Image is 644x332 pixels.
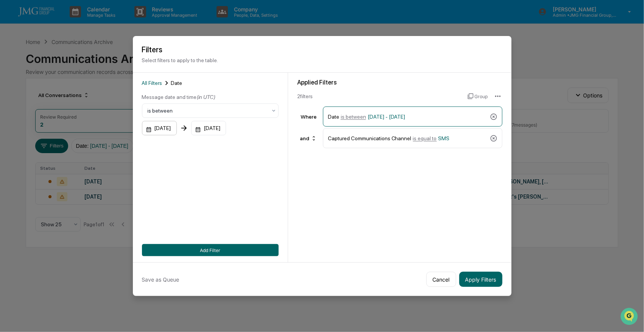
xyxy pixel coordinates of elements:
span: is between [341,114,366,120]
div: 🖐️ [8,96,14,102]
div: Start new chat [26,58,124,65]
p: How can we help? [8,16,138,28]
span: Data Lookup [15,110,48,117]
p: Select filters to apply to the table. [142,57,502,63]
span: [DATE] - [DATE] [368,114,405,120]
button: Save as Queue [142,272,179,287]
div: We're available if you need us! [26,65,96,71]
div: Date [328,110,487,123]
div: [DATE] [191,121,226,135]
div: [DATE] [142,121,177,135]
a: 🗄️Attestations [52,92,97,106]
h2: Filters [142,45,502,54]
span: (in UTC) [197,94,216,100]
span: Message date and time [142,94,197,100]
button: Start new chat [129,60,138,69]
button: Apply Filters [459,272,502,287]
div: Applied Filters [297,79,502,86]
span: Date [171,80,182,86]
span: Pylon [75,128,92,134]
a: 🖐️Preclearance [5,92,52,106]
span: Attestations [62,95,94,103]
a: Powered byPylon [53,128,92,134]
img: 1746055101610-c473b297-6a78-478c-a979-82029cc54cd1 [8,58,21,71]
span: Preclearance [15,95,49,103]
div: Captured Communications Channel [328,132,487,145]
span: SMS [438,135,450,141]
button: Add Filter [142,244,279,256]
div: and [297,132,320,144]
span: All Filters [142,80,162,86]
span: is equal to [413,135,437,141]
div: 🗄️ [55,96,61,102]
iframe: Open customer support [620,307,640,327]
button: Group [468,90,488,102]
div: 🔎 [8,110,14,116]
button: Cancel [426,272,456,287]
div: 2 filter s [297,93,462,99]
a: 🔎Data Lookup [5,106,51,120]
div: Where [297,114,320,120]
